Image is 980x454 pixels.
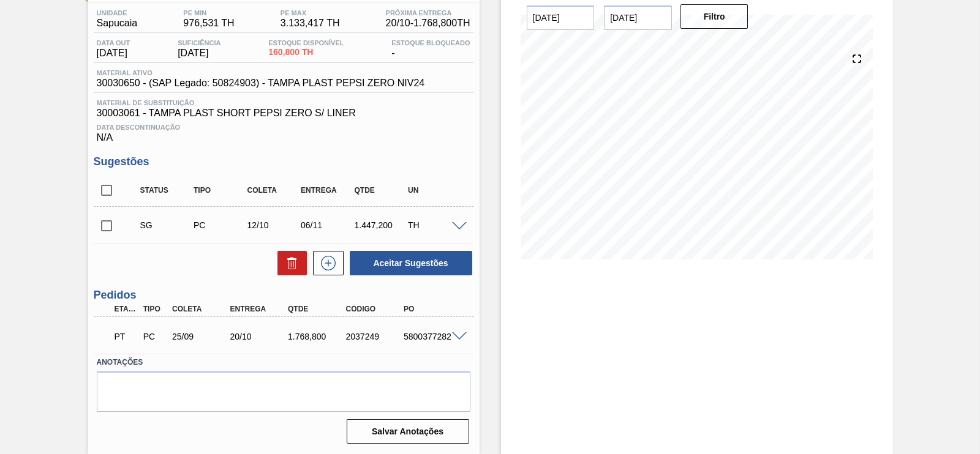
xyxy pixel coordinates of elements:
h3: Sugestões [94,155,473,168]
span: Unidade [97,9,138,17]
div: Tipo [140,305,170,313]
div: Qtde [352,186,410,195]
div: Coleta [244,186,303,195]
span: Suficiência [178,39,221,47]
div: Pedido em Trânsito [111,323,141,350]
div: PO [401,305,464,313]
div: Status [137,186,196,195]
div: Qtde [285,305,349,313]
span: 976,531 TH [183,18,234,29]
div: UN [405,186,464,195]
div: 20/10/2025 [227,332,291,341]
span: Estoque Bloqueado [391,39,470,47]
button: Filtro [680,4,748,29]
div: Código [343,305,407,313]
p: PT [115,332,138,341]
div: Pedido de Compra [140,332,170,341]
span: 20/10 - 1.768,800 TH [386,18,470,29]
div: N/A [94,119,473,143]
div: 06/11/2025 [298,220,356,230]
span: Sapucaia [97,18,138,29]
div: 2037249 [343,332,407,341]
div: Etapa [111,305,141,313]
span: PE MIN [183,9,234,17]
span: [DATE] [178,48,221,59]
span: 30003061 - TAMPA PLAST SHORT PEPSI ZERO S/ LINER [97,108,470,119]
span: 3.133,417 TH [281,18,340,29]
div: Coleta [169,305,233,313]
div: 12/10/2025 [244,220,303,230]
div: 1.768,800 [285,332,349,341]
h3: Pedidos [94,289,473,302]
span: Material ativo [97,69,425,76]
div: Aceitar Sugestões [344,250,473,277]
button: Aceitar Sugestões [350,251,472,275]
span: Data out [97,39,130,47]
input: dd/mm/yyyy [604,6,672,30]
button: Salvar Anotações [347,419,469,444]
div: Excluir Sugestões [271,251,307,275]
span: Estoque Disponível [268,39,344,47]
span: Data Descontinuação [97,124,470,131]
div: TH [405,220,464,230]
div: 25/09/2025 [169,332,233,341]
div: 1.447,200 [352,220,410,230]
input: dd/mm/yyyy [527,6,595,30]
div: Entrega [298,186,356,195]
span: 160,800 TH [268,48,344,57]
span: 30030650 - (SAP Legado: 50824903) - TAMPA PLAST PEPSI ZERO NIV24 [97,78,425,89]
span: [DATE] [97,48,130,59]
div: Sugestão Criada [137,220,196,230]
div: - [388,39,473,59]
span: Próxima Entrega [386,9,470,17]
div: 5800377282 [401,332,464,341]
div: Entrega [227,305,291,313]
div: Nova sugestão [307,251,344,275]
div: Pedido de Compra [190,220,249,230]
span: PE MAX [281,9,340,17]
div: Tipo [190,186,249,195]
span: Material de Substituição [97,99,470,106]
label: Anotações [97,354,470,371]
